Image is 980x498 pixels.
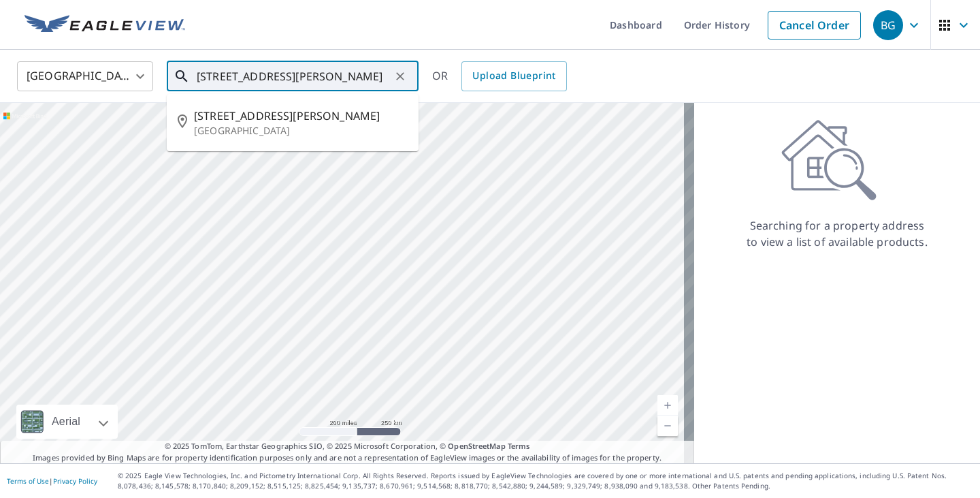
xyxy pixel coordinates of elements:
[48,405,84,439] div: Aerial
[472,67,555,84] span: Upload Blueprint
[657,416,678,436] a: Current Level 5, Zoom Out
[197,57,391,95] input: Search by address or latitude-longitude
[194,124,408,138] p: [GEOGRAPHIC_DATA]
[53,476,97,486] a: Privacy Policy
[7,476,49,486] a: Terms of Use
[118,471,973,491] p: © 2025 Eagle View Technologies, Inc. and Pictometry International Corp. All Rights Reserved. Repo...
[391,67,410,86] button: Clear
[746,217,928,250] p: Searching for a property address to view a list of available products.
[165,441,530,452] span: © 2025 TomTom, Earthstar Geographics SIO, © 2025 Microsoft Corporation, ©
[24,15,185,35] img: EV Logo
[16,405,118,439] div: Aerial
[432,61,567,91] div: OR
[768,11,861,40] a: Cancel Order
[17,57,153,95] div: [GEOGRAPHIC_DATA]
[657,395,678,416] a: Current Level 5, Zoom In
[448,441,505,451] a: OpenStreetMap
[508,441,530,451] a: Terms
[461,61,566,91] a: Upload Blueprint
[873,10,903,40] div: BG
[194,108,408,124] span: [STREET_ADDRESS][PERSON_NAME]
[7,477,97,485] p: |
